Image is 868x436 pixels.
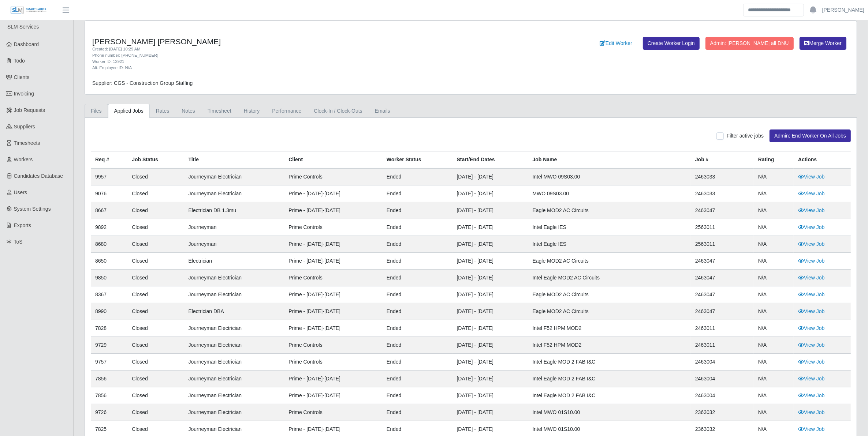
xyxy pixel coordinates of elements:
[691,303,754,320] td: 2463047
[91,286,127,303] td: 8367
[184,320,284,337] td: Journeyman Electrician
[643,37,700,50] a: Create Worker Login
[308,104,368,118] a: Clock-In / Clock-Outs
[798,359,825,365] a: View Job
[452,253,528,270] td: [DATE] - [DATE]
[184,219,284,236] td: Journeyman
[14,157,33,162] span: Workers
[127,387,184,404] td: Closed
[14,74,30,80] span: Clients
[798,392,825,398] a: View Job
[691,236,754,253] td: 2563011
[595,37,637,50] a: Edit Worker
[528,219,691,236] td: Intel Eagle IES
[754,371,794,387] td: N/A
[754,236,794,253] td: N/A
[92,80,193,86] span: Supplier: CGS - Construction Group Staffing
[284,151,382,169] th: Client
[528,168,691,185] td: Intel MWO 09S03.00
[691,253,754,270] td: 2463047
[184,151,284,169] th: Title
[691,202,754,219] td: 2463047
[284,185,382,202] td: Prime - [DATE]-[DATE]
[754,303,794,320] td: N/A
[822,6,864,14] a: [PERSON_NAME]
[528,151,691,169] th: Job Name
[91,219,127,236] td: 9892
[754,337,794,354] td: N/A
[754,387,794,404] td: N/A
[284,202,382,219] td: Prime - [DATE]-[DATE]
[452,202,528,219] td: [DATE] - [DATE]
[91,404,127,421] td: 9726
[452,303,528,320] td: [DATE] - [DATE]
[452,354,528,371] td: [DATE] - [DATE]
[91,202,127,219] td: 8667
[184,236,284,253] td: Journeyman
[184,371,284,387] td: Journeyman Electrician
[175,104,201,118] a: Notes
[754,253,794,270] td: N/A
[382,354,452,371] td: ended
[14,189,27,195] span: Users
[798,207,825,213] a: View Job
[528,202,691,219] td: Eagle MOD2 AC Circuits
[91,253,127,270] td: 8650
[691,286,754,303] td: 2463047
[127,354,184,371] td: Closed
[382,270,452,286] td: ended
[452,286,528,303] td: [DATE] - [DATE]
[452,151,528,169] th: Start/End Dates
[184,202,284,219] td: Electrician DB 1.3mu
[238,104,266,118] a: History
[184,253,284,270] td: Electrician
[184,270,284,286] td: Journeyman Electrician
[184,303,284,320] td: Electrician DBA
[691,168,754,185] td: 2463033
[10,6,47,14] img: SLM Logo
[754,185,794,202] td: N/A
[754,168,794,185] td: N/A
[382,387,452,404] td: ended
[284,371,382,387] td: Prime - [DATE]-[DATE]
[452,371,528,387] td: [DATE] - [DATE]
[691,185,754,202] td: 2463033
[284,168,382,185] td: Prime Controls
[691,387,754,404] td: 2463004
[127,320,184,337] td: Closed
[754,354,794,371] td: N/A
[754,151,794,169] th: Rating
[91,236,127,253] td: 8680
[382,371,452,387] td: ended
[91,270,127,286] td: 9850
[452,387,528,404] td: [DATE] - [DATE]
[127,202,184,219] td: Closed
[127,404,184,421] td: Closed
[754,320,794,337] td: N/A
[284,404,382,421] td: Prime Controls
[691,151,754,169] th: Job #
[528,270,691,286] td: Intel Eagle MOD2 AC Circuits
[91,371,127,387] td: 7856
[528,354,691,371] td: Intel Eagle MOD 2 FAB I&C
[284,253,382,270] td: Prime - [DATE]-[DATE]
[528,303,691,320] td: Eagle MOD2 AC Circuits
[92,59,529,65] div: Worker ID: 12921
[91,303,127,320] td: 8990
[284,320,382,337] td: Prime - [DATE]-[DATE]
[528,286,691,303] td: Eagle MOD2 AC Circuits
[528,253,691,270] td: Eagle MOD2 AC Circuits
[691,270,754,286] td: 2463047
[770,129,851,142] button: Admin: End Worker On All Jobs
[127,219,184,236] td: Closed
[127,270,184,286] td: Closed
[691,354,754,371] td: 2463004
[284,354,382,371] td: Prime Controls
[14,124,35,129] span: Suppliers
[284,286,382,303] td: Prime - [DATE]-[DATE]
[452,219,528,236] td: [DATE] - [DATE]
[798,241,825,247] a: View Job
[284,387,382,404] td: Prime - [DATE]-[DATE]
[127,185,184,202] td: Closed
[266,104,308,118] a: Performance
